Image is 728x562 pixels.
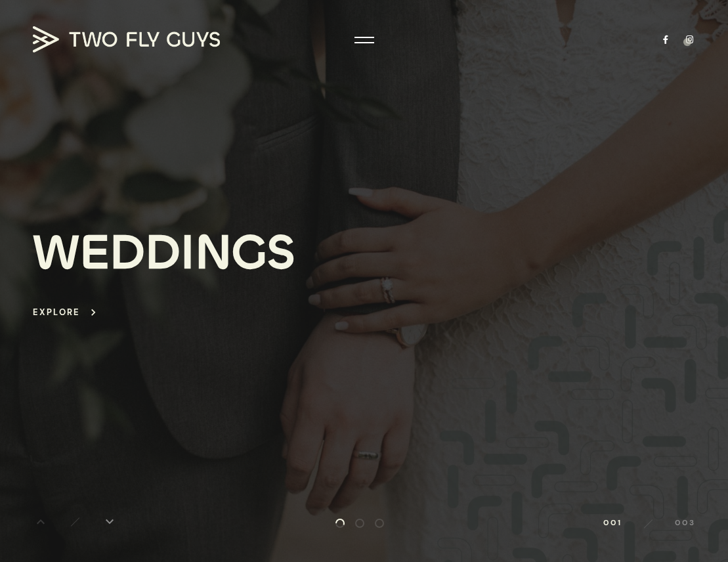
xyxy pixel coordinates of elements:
div: keyboard_arrow_right [87,305,100,318]
div: Next slide [102,514,118,530]
div: I [181,225,195,278]
div: W [33,225,79,278]
div: S [267,225,295,278]
div: Go to slide 2 [355,519,364,528]
div: N [195,225,232,278]
div: G [232,225,267,278]
div: Go to slide 1 [335,519,345,528]
i: keyboard_arrow_up [33,514,49,530]
div: Explore [33,305,80,320]
i: keyboard_arrow_down [102,514,118,530]
div: E [79,225,110,278]
div: Go to slide 3 [375,519,384,528]
img: TWO FLY GUYS MEDIA [33,26,220,53]
div: Previous slide [33,514,49,530]
a: WEDDINGS [33,225,295,302]
a: Explore keyboard_arrow_right [33,305,100,320]
div: D [145,225,181,278]
a: TWO FLY GUYS MEDIA TWO FLY GUYS MEDIA [33,26,230,53]
div: D [110,225,145,278]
